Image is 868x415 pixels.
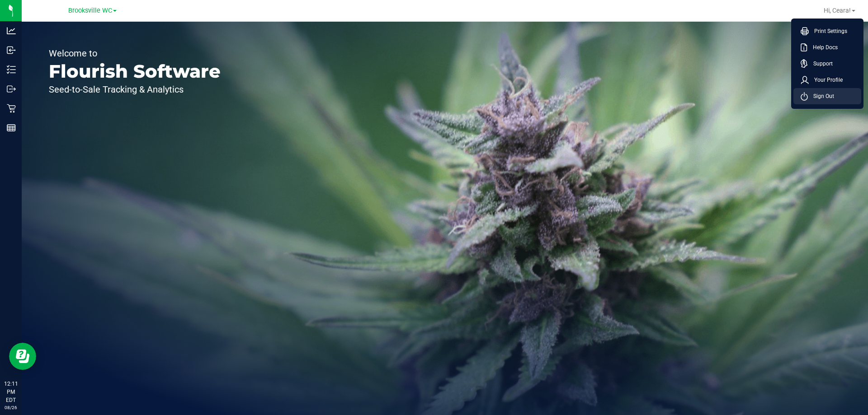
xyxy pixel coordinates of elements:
p: 12:11 PM EDT [4,380,18,404]
inline-svg: Inventory [7,65,16,74]
inline-svg: Reports [7,123,16,132]
p: Welcome to [49,49,221,58]
iframe: Resource center [9,343,36,370]
span: Help Docs [807,43,838,52]
inline-svg: Analytics [7,26,16,35]
li: Sign Out [793,88,861,104]
span: Brooksville WC [68,7,112,14]
inline-svg: Outbound [7,84,16,93]
span: Support [808,59,833,68]
a: Support [801,59,858,68]
a: Help Docs [801,43,858,52]
span: Print Settings [809,27,847,36]
p: Flourish Software [49,62,221,80]
p: Seed-to-Sale Tracking & Analytics [49,85,221,94]
inline-svg: Retail [7,104,16,113]
inline-svg: Inbound [7,46,16,55]
span: Hi, Ceara! [824,7,851,14]
p: 08/26 [4,404,18,411]
span: Sign Out [808,92,834,101]
span: Your Profile [809,75,843,84]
